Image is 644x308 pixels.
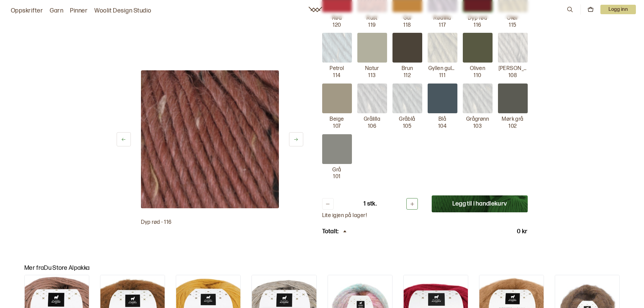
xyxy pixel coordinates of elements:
p: Grå [332,167,341,174]
img: Gyllen gulgrønn [428,33,457,63]
p: Brun [402,65,413,72]
p: 102 [508,123,517,130]
button: User dropdown [600,5,636,14]
p: Gyllen gulgrønn [428,65,457,72]
img: Grålilla [357,84,387,113]
p: 106 [368,123,376,130]
p: 115 [509,22,516,29]
p: 116 [474,22,481,29]
p: Blå [438,116,446,123]
p: Dyp rød - 116 [141,219,279,226]
img: Grågrønn [463,84,493,113]
p: 107 [333,123,340,130]
p: Petrol [330,65,344,72]
p: 111 [439,72,446,79]
p: [PERSON_NAME] [499,65,527,72]
p: Grågrønn [466,116,489,123]
p: 105 [403,123,411,130]
p: 103 [473,123,482,130]
p: 117 [439,22,446,29]
p: 0 kr [517,228,527,236]
p: Mer fra Du Store Alpakka [24,264,620,272]
p: 114 [333,72,340,79]
p: 112 [404,72,411,79]
p: 101 [333,173,340,181]
p: 110 [474,72,481,79]
p: Logg inn [600,5,636,14]
p: Grålilla [364,116,381,123]
p: 119 [368,22,376,29]
a: Woolit [309,7,322,12]
p: 108 [508,72,517,79]
div: Totalt: [322,228,348,236]
button: Legg til i handlekurv [432,195,528,212]
p: Totalt: [322,228,339,236]
p: Gråblå [399,116,415,123]
p: 104 [438,123,447,130]
p: 120 [333,22,341,29]
p: Natur [365,65,379,72]
p: Lite igjen på lager! [322,212,528,219]
p: Beige [330,116,344,123]
a: Garn [50,6,63,16]
a: Woolit Design Studio [94,6,151,16]
p: Mørk grå [502,116,524,123]
img: Petrol [322,33,352,63]
img: Gråblå [392,84,422,113]
a: Oppskrifter [11,6,43,16]
img: Bilde av garn [141,70,279,208]
p: Oliven [470,65,485,72]
p: 1 stk. [363,200,377,208]
p: 118 [403,22,411,29]
img: Lys brun [498,33,528,63]
a: Pinner [70,6,88,16]
p: 113 [368,72,376,79]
